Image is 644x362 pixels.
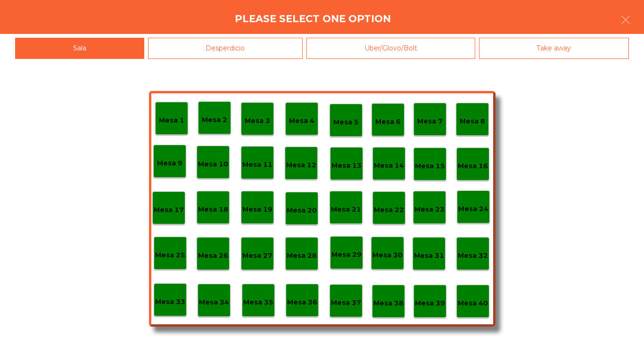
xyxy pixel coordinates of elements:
[458,161,488,172] p: Mesa 16
[155,296,185,307] p: Mesa 33
[198,159,228,170] p: Mesa 10
[458,298,488,309] p: Mesa 40
[460,116,485,127] p: Mesa 8
[198,204,228,215] p: Mesa 18
[287,205,317,216] p: Mesa 20
[243,297,273,308] p: Mesa 35
[287,297,317,308] p: Mesa 36
[458,250,488,261] p: Mesa 32
[414,250,444,261] p: Mesa 31
[198,250,228,261] p: Mesa 26
[331,297,361,308] p: Mesa 37
[333,117,359,128] p: Mesa 5
[287,250,317,261] p: Mesa 28
[374,160,404,171] p: Mesa 14
[235,12,391,26] h4: Please select one option
[417,116,443,127] p: Mesa 7
[157,158,182,169] p: Mesa 9
[202,115,227,125] p: Mesa 2
[331,160,362,171] p: Mesa 13
[306,38,475,59] div: Uber/Glovo/Bolt
[375,116,401,127] p: Mesa 6
[154,205,184,215] p: Mesa 17
[242,159,272,170] p: Mesa 11
[331,249,362,260] p: Mesa 29
[242,204,272,215] p: Mesa 19
[199,297,229,308] p: Mesa 34
[372,250,403,261] p: Mesa 30
[289,115,314,126] p: Mesa 4
[155,250,185,261] p: Mesa 25
[331,204,361,215] p: Mesa 21
[148,38,303,59] div: Desperdicio
[415,161,445,172] p: Mesa 15
[159,115,184,126] p: Mesa 1
[458,204,488,214] p: Mesa 24
[286,160,316,171] p: Mesa 12
[414,204,445,215] p: Mesa 23
[374,205,404,215] p: Mesa 22
[415,298,445,309] p: Mesa 39
[373,298,404,309] p: Mesa 38
[479,38,629,59] div: Take away
[245,115,270,126] p: Mesa 3
[242,250,272,261] p: Mesa 27
[15,38,144,59] div: Sala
